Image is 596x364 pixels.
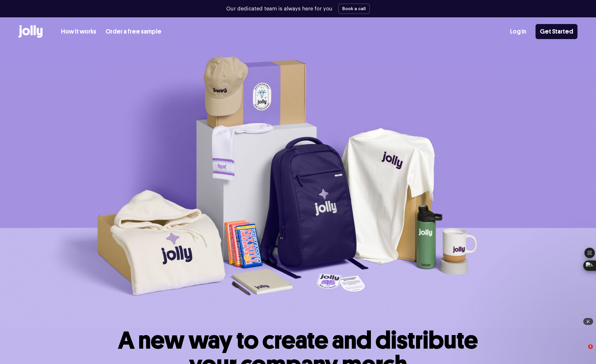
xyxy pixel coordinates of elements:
[226,5,332,13] p: Our dedicated team is always here for you
[106,27,161,36] a: Order a free sample
[510,27,526,36] a: Log In
[61,27,96,36] a: How it works
[338,3,370,14] button: Book a call
[576,344,590,358] iframe: Intercom live chat
[536,24,577,39] a: Get Started
[588,344,593,349] span: 1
